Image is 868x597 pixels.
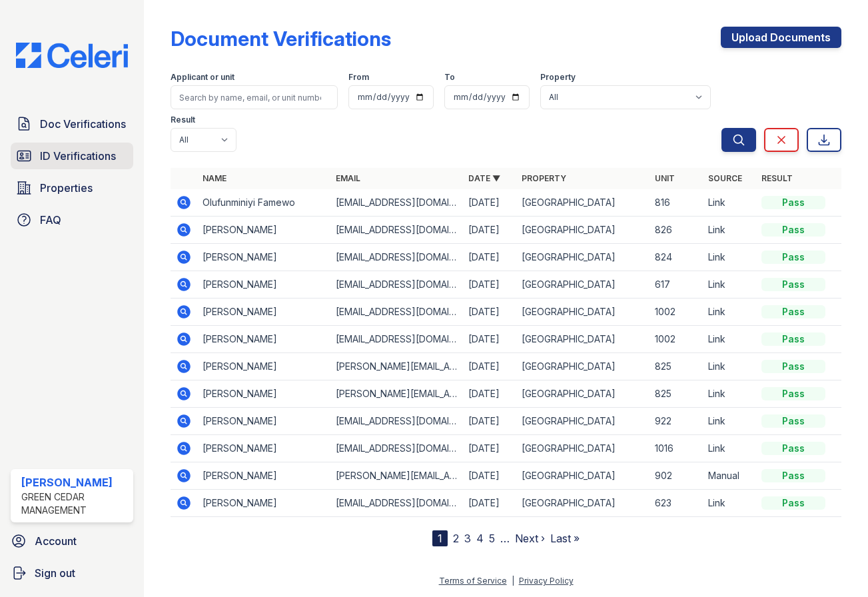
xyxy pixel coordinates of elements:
[650,408,703,435] td: 922
[703,353,756,380] td: Link
[540,72,576,83] label: Property
[761,173,793,183] a: Result
[463,353,516,380] td: [DATE]
[650,326,703,353] td: 1002
[516,217,650,244] td: [GEOGRAPHIC_DATA]
[197,353,330,380] td: [PERSON_NAME]
[650,244,703,271] td: 824
[464,532,471,545] a: 3
[5,560,139,586] a: Sign out
[761,251,825,264] div: Pass
[516,490,650,517] td: [GEOGRAPHIC_DATA]
[703,408,756,435] td: Link
[5,43,139,68] img: CE_Logo_Blue-a8612792a0a2168367f1c8372b55b34899dd931a85d93a1a3d3e32e68fde9ad4.png
[721,27,841,48] a: Upload Documents
[650,462,703,490] td: 902
[432,530,448,546] div: 1
[330,490,464,517] td: [EMAIL_ADDRESS][DOMAIN_NAME]
[516,408,650,435] td: [GEOGRAPHIC_DATA]
[197,408,330,435] td: [PERSON_NAME]
[330,408,464,435] td: [EMAIL_ADDRESS][DOMAIN_NAME]
[197,490,330,517] td: [PERSON_NAME]
[515,532,545,545] a: Next ›
[444,72,455,83] label: To
[650,380,703,408] td: 825
[330,435,464,462] td: [EMAIL_ADDRESS][DOMAIN_NAME]
[330,326,464,353] td: [EMAIL_ADDRESS][DOMAIN_NAME]
[348,72,369,83] label: From
[516,435,650,462] td: [GEOGRAPHIC_DATA]
[476,532,484,545] a: 4
[330,380,464,408] td: [PERSON_NAME][EMAIL_ADDRESS][DOMAIN_NAME]
[519,576,574,586] a: Privacy Policy
[40,116,126,132] span: Doc Verifications
[516,326,650,353] td: [GEOGRAPHIC_DATA]
[703,462,756,490] td: Manual
[761,442,825,455] div: Pass
[463,490,516,517] td: [DATE]
[761,414,825,428] div: Pass
[330,462,464,490] td: [PERSON_NAME][EMAIL_ADDRESS][PERSON_NAME][DOMAIN_NAME]
[650,298,703,326] td: 1002
[197,462,330,490] td: [PERSON_NAME]
[330,353,464,380] td: [PERSON_NAME][EMAIL_ADDRESS][DOMAIN_NAME]
[761,360,825,373] div: Pass
[516,380,650,408] td: [GEOGRAPHIC_DATA]
[439,576,507,586] a: Terms of Service
[463,244,516,271] td: [DATE]
[516,298,650,326] td: [GEOGRAPHIC_DATA]
[761,469,825,482] div: Pass
[761,278,825,291] div: Pass
[468,173,500,183] a: Date ▼
[650,435,703,462] td: 1016
[336,173,360,183] a: Email
[197,189,330,217] td: Olufunminiyi Famewo
[330,244,464,271] td: [EMAIL_ADDRESS][DOMAIN_NAME]
[650,353,703,380] td: 825
[171,85,338,109] input: Search by name, email, or unit number
[489,532,495,545] a: 5
[703,271,756,298] td: Link
[35,565,75,581] span: Sign out
[197,435,330,462] td: [PERSON_NAME]
[197,217,330,244] td: [PERSON_NAME]
[516,353,650,380] td: [GEOGRAPHIC_DATA]
[463,217,516,244] td: [DATE]
[761,196,825,209] div: Pass
[761,305,825,318] div: Pass
[512,576,514,586] div: |
[761,387,825,400] div: Pass
[35,533,77,549] span: Account
[463,298,516,326] td: [DATE]
[703,189,756,217] td: Link
[463,326,516,353] td: [DATE]
[40,180,93,196] span: Properties
[522,173,566,183] a: Property
[703,490,756,517] td: Link
[11,207,133,233] a: FAQ
[516,244,650,271] td: [GEOGRAPHIC_DATA]
[703,244,756,271] td: Link
[761,332,825,346] div: Pass
[655,173,675,183] a: Unit
[463,435,516,462] td: [DATE]
[463,189,516,217] td: [DATE]
[500,530,510,546] span: …
[650,189,703,217] td: 816
[171,27,391,51] div: Document Verifications
[11,111,133,137] a: Doc Verifications
[463,380,516,408] td: [DATE]
[550,532,580,545] a: Last »
[330,189,464,217] td: [EMAIL_ADDRESS][DOMAIN_NAME]
[11,175,133,201] a: Properties
[703,217,756,244] td: Link
[516,189,650,217] td: [GEOGRAPHIC_DATA]
[40,212,61,228] span: FAQ
[650,217,703,244] td: 826
[203,173,226,183] a: Name
[21,490,128,517] div: Green Cedar Management
[11,143,133,169] a: ID Verifications
[40,148,116,164] span: ID Verifications
[650,271,703,298] td: 617
[197,244,330,271] td: [PERSON_NAME]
